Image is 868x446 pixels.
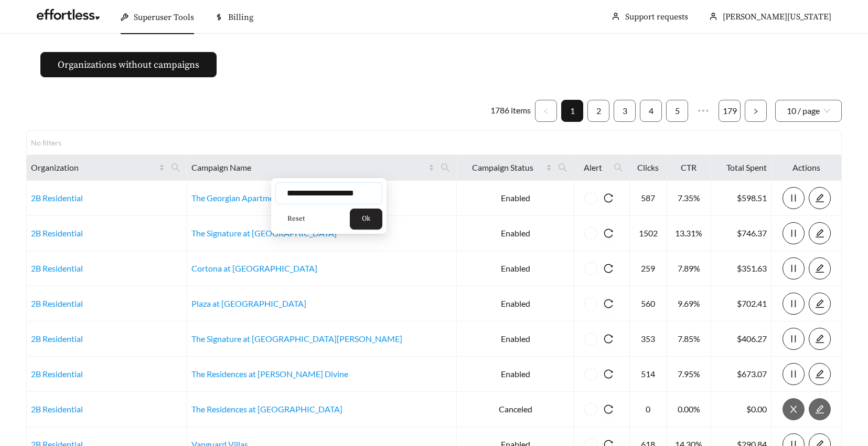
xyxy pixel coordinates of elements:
td: 1502 [630,216,667,251]
a: edit [809,193,831,203]
li: 1786 items [490,100,531,122]
span: edit [809,264,830,273]
span: reload [597,299,619,308]
a: 2B Residential [31,334,83,344]
a: The Signature at [GEOGRAPHIC_DATA][PERSON_NAME] [191,334,402,344]
a: 2B Residential [31,298,83,308]
a: The Signature at [GEOGRAPHIC_DATA] [191,228,337,238]
span: left [543,108,549,115]
td: $702.41 [711,286,771,321]
span: edit [809,334,830,344]
a: Plaza at [GEOGRAPHIC_DATA] [191,298,306,308]
th: CTR [667,155,712,181]
td: 7.35% [667,181,712,216]
span: Organizations without campaigns [58,58,199,72]
td: $673.07 [711,357,771,392]
th: Clicks [630,155,667,181]
button: reload [597,222,619,244]
a: 5 [667,100,688,121]
a: 2B Residential [31,404,83,414]
a: edit [809,263,831,273]
td: Enabled [457,216,574,251]
td: 7.89% [667,251,712,286]
span: search [171,163,180,172]
li: 5 [666,100,688,122]
th: Total Spent [711,155,771,181]
span: edit [809,229,830,238]
td: 587 [630,181,667,216]
span: right [753,108,759,115]
span: pause [783,193,804,203]
td: 353 [630,321,667,357]
button: Ok [350,209,382,230]
button: pause [783,257,805,279]
span: Campaign Status [461,161,544,174]
td: 9.69% [667,286,712,321]
td: Enabled [457,321,574,357]
a: edit [809,404,831,414]
button: edit [809,293,831,315]
td: Enabled [457,181,574,216]
a: edit [809,298,831,308]
span: ••• [692,100,714,122]
a: The Residences at [PERSON_NAME] Divine [191,369,348,379]
a: edit [809,369,831,379]
li: 2 [587,100,609,122]
span: pause [783,334,804,344]
span: search [614,163,623,172]
a: Support requests [625,12,688,22]
a: 2 [588,100,609,121]
td: Canceled [457,392,574,427]
td: $351.63 [711,251,771,286]
button: edit [809,363,831,385]
button: pause [783,363,805,385]
th: Actions [771,155,842,181]
a: 2B Residential [31,263,83,273]
span: edit [809,369,830,379]
li: 1 [561,100,583,122]
span: Organization [31,161,157,174]
span: reload [597,229,619,238]
button: left [535,100,557,122]
span: reload [597,264,619,273]
span: reload [597,369,619,379]
span: search [558,163,567,172]
a: Cortona at [GEOGRAPHIC_DATA] [191,263,317,273]
button: pause [783,328,805,350]
span: search [436,159,454,176]
button: edit [809,257,831,279]
a: 3 [614,100,635,121]
span: Ok [362,214,370,224]
span: pause [783,299,804,308]
a: 2B Residential [31,228,83,238]
button: right [745,100,767,122]
button: pause [783,293,805,315]
li: 3 [614,100,636,122]
td: 0.00% [667,392,712,427]
td: 514 [630,357,667,392]
a: 4 [640,100,661,121]
button: reload [597,398,619,420]
td: 259 [630,251,667,286]
div: Page Size [775,100,842,122]
li: 4 [640,100,662,122]
td: Enabled [457,251,574,286]
a: edit [809,228,831,238]
td: $0.00 [711,392,771,427]
td: 7.85% [667,321,712,357]
span: Alert [578,161,607,174]
span: search [554,159,572,176]
a: edit [809,334,831,344]
button: reload [597,363,619,385]
button: pause [783,222,805,244]
button: Organizations without campaigns [40,52,217,77]
span: Billing [228,12,253,23]
td: Enabled [457,357,574,392]
span: edit [809,193,830,203]
td: $406.27 [711,321,771,357]
li: Previous Page [535,100,557,122]
span: pause [783,264,804,273]
button: Reset [275,209,317,230]
li: Next 5 Pages [692,100,714,122]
